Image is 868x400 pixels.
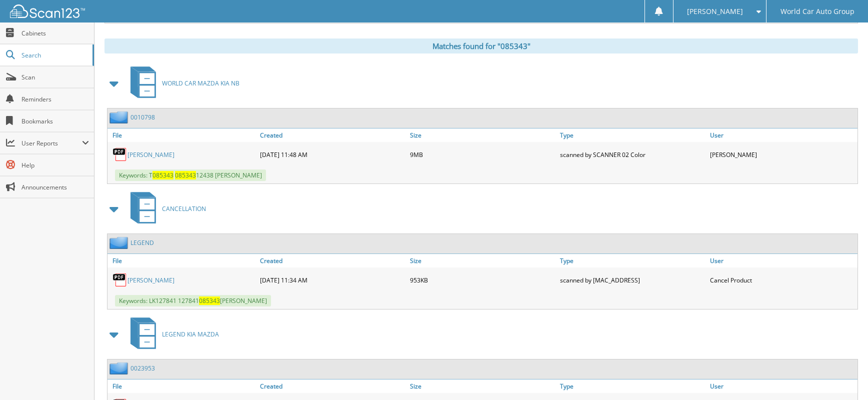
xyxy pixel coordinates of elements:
[162,204,206,213] span: CANCELLATION
[21,29,89,37] span: Cabinets
[112,147,127,162] img: PDF.png
[199,296,220,305] span: 085343
[124,63,239,103] a: WORLD CAR MAZDA KIA NB
[109,362,130,374] img: folder2.png
[21,117,89,125] span: Bookmarks
[104,38,858,53] div: Matches found for "085343"
[407,128,557,142] a: Size
[707,254,857,267] a: User
[21,73,89,81] span: Scan
[257,144,407,164] div: [DATE] 11:48 AM
[257,128,407,142] a: Created
[707,379,857,393] a: User
[21,161,89,169] span: Help
[107,128,257,142] a: File
[707,270,857,290] div: Cancel Product
[707,144,857,164] div: [PERSON_NAME]
[818,352,868,400] iframe: Chat Widget
[557,144,707,164] div: scanned by SCANNER 02 Color
[557,270,707,290] div: scanned by [MAC_ADDRESS]
[257,270,407,290] div: [DATE] 11:34 AM
[152,171,173,179] span: 085343
[257,254,407,267] a: Created
[557,254,707,267] a: Type
[107,254,257,267] a: File
[557,379,707,393] a: Type
[109,111,130,123] img: folder2.png
[407,254,557,267] a: Size
[112,272,127,287] img: PDF.png
[124,314,219,354] a: LEGEND KIA MAZDA
[21,183,89,191] span: Announcements
[687,8,743,14] span: [PERSON_NAME]
[707,128,857,142] a: User
[175,171,196,179] span: 085343
[407,144,557,164] div: 9MB
[107,379,257,393] a: File
[407,379,557,393] a: Size
[162,330,219,338] span: LEGEND KIA MAZDA
[21,139,82,147] span: User Reports
[130,364,155,372] a: 0023953
[162,79,239,87] span: WORLD CAR MAZDA KIA NB
[109,236,130,249] img: folder2.png
[124,189,206,228] a: CANCELLATION
[21,95,89,103] span: Reminders
[557,128,707,142] a: Type
[130,113,155,121] a: 0010798
[407,270,557,290] div: 953KB
[130,238,154,247] a: LEGEND
[127,276,174,284] a: [PERSON_NAME]
[10,4,85,18] img: scan123-logo-white.svg
[115,295,271,306] span: Keywords: LK127841 127841 [PERSON_NAME]
[127,150,174,159] a: [PERSON_NAME]
[257,379,407,393] a: Created
[21,51,87,59] span: Search
[780,8,854,14] span: World Car Auto Group
[115,169,266,181] span: Keywords: T 12438 [PERSON_NAME]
